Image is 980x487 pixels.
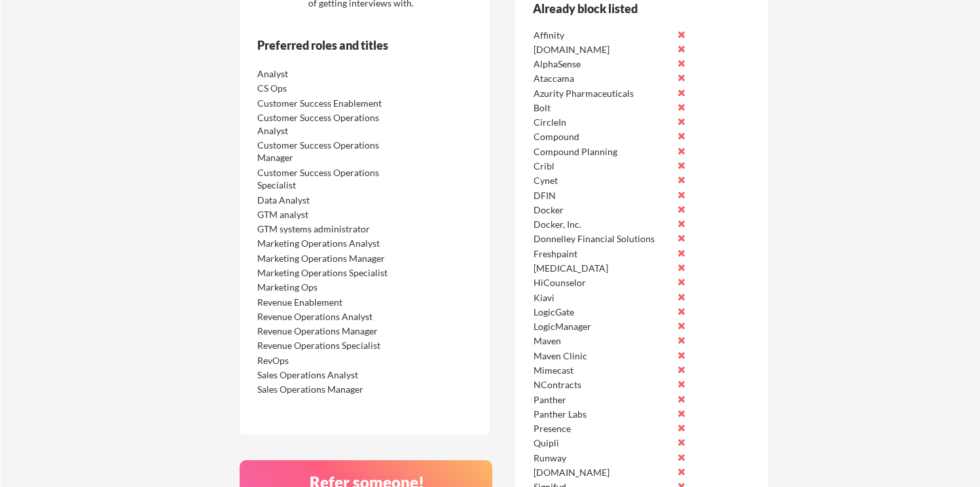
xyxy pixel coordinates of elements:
div: Customer Success Operations Specialist [257,166,395,192]
div: Marketing Operations Analyst [257,237,395,250]
div: AlphaSense [534,58,672,71]
div: Bolt [534,101,672,115]
div: Freshpaint [534,247,672,261]
div: Already block listed [533,3,710,14]
div: CS Ops [257,82,395,95]
div: Cynet [534,174,672,187]
div: RevOps [257,354,395,367]
div: GTM systems administrator [257,223,395,236]
div: Maven Clinic [534,350,672,363]
div: Docker, Inc. [534,218,672,231]
div: CircleIn [534,116,672,129]
div: [DOMAIN_NAME] [534,43,672,56]
div: Data Analyst [257,194,395,207]
div: Revenue Operations Manager [257,325,395,338]
div: Marketing Ops [257,281,395,294]
div: Azurity Pharmaceuticals [534,87,672,100]
div: LogicManager [534,320,672,333]
div: Preferred roles and titles [257,39,435,51]
div: [MEDICAL_DATA] [534,262,672,275]
div: [DOMAIN_NAME] [534,466,672,479]
div: Affinity [534,29,672,42]
div: NContracts [534,378,672,391]
div: Maven [534,334,672,348]
div: Marketing Operations Specialist [257,266,395,280]
div: Runway [534,452,672,465]
div: Analyst [257,67,395,81]
div: Cribl [534,160,672,173]
div: Kiavi [534,291,672,304]
div: DFIN [534,189,672,202]
div: Customer Success Operations Analyst [257,111,395,137]
div: Panther Labs [534,408,672,421]
div: Presence [534,422,672,435]
div: Compound Planning [534,145,672,158]
div: Revenue Operations Specialist [257,339,395,352]
div: Compound [534,130,672,143]
div: Marketing Operations Manager [257,252,395,265]
div: Revenue Enablement [257,296,395,309]
div: Ataccama [534,72,672,85]
div: LogicGate [534,306,672,319]
div: Customer Success Enablement [257,97,395,110]
div: Sales Operations Analyst [257,369,395,382]
div: HiCounselor [534,276,672,289]
div: GTM analyst [257,208,395,221]
div: Mimecast [534,364,672,377]
div: Docker [534,204,672,217]
div: Donnelley Financial Solutions [534,232,672,245]
div: Quipli [534,437,672,450]
div: Revenue Operations Analyst [257,310,395,323]
div: Sales Operations Manager [257,383,395,396]
div: Panther [534,393,672,406]
div: Customer Success Operations Manager [257,139,395,164]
